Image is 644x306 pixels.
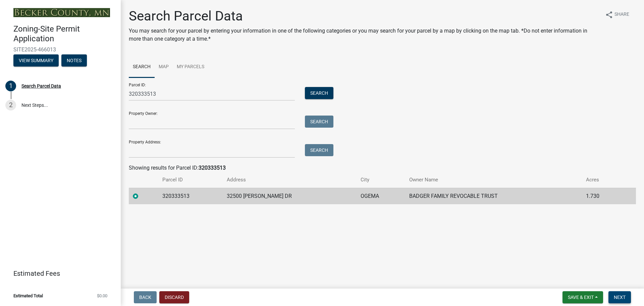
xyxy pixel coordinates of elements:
[129,27,600,43] p: You may search for your parcel by entering your information in one of the following categories or...
[405,188,582,204] td: BADGER FAMILY REVOCABLE TRUST
[158,188,223,204] td: 320333513
[568,295,594,300] span: Save & Exit
[13,54,59,67] button: View Summary
[582,188,621,204] td: 1.730
[305,144,333,156] button: Search
[223,188,357,204] td: 32500 [PERSON_NAME] DR
[155,56,173,78] a: Map
[562,291,603,303] button: Save & Exit
[5,81,16,91] div: 1
[173,56,208,78] a: My Parcels
[139,295,151,300] span: Back
[61,58,87,63] wm-modal-confirm: Notes
[13,46,107,53] span: SITE2025-466013
[13,8,110,17] img: Becker County, Minnesota
[13,58,59,63] wm-modal-confirm: Summary
[129,8,600,24] h1: Search Parcel Data
[357,172,405,188] th: City
[13,294,43,298] span: Estimated Total
[223,172,357,188] th: Address
[159,291,189,303] button: Discard
[97,294,107,298] span: $0.00
[5,100,16,111] div: 2
[199,165,226,171] strong: 320333513
[608,291,631,303] button: Next
[129,56,155,78] a: Search
[357,188,405,204] td: OGEMA
[614,11,629,19] span: Share
[582,172,621,188] th: Acres
[305,116,333,128] button: Search
[134,291,157,303] button: Back
[13,24,115,44] h4: Zoning-Site Permit Application
[129,164,636,172] div: Showing results for Parcel ID:
[614,295,626,300] span: Next
[61,54,87,67] button: Notes
[158,172,223,188] th: Parcel ID
[600,8,635,21] button: shareShare
[405,172,582,188] th: Owner Name
[605,11,613,19] i: share
[5,267,110,280] a: Estimated Fees
[305,87,333,99] button: Search
[21,84,61,88] div: Search Parcel Data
